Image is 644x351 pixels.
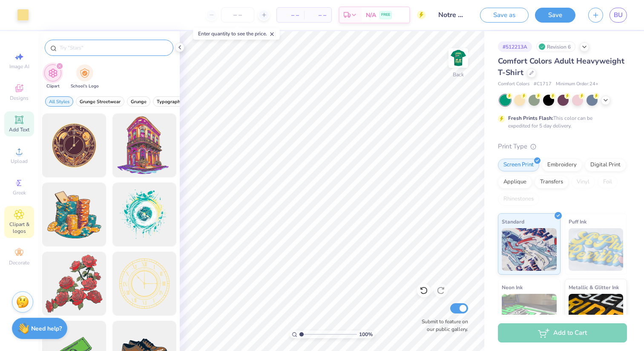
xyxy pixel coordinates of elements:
[535,8,575,23] button: Save
[59,44,168,52] input: Try "Stars"
[46,83,60,90] span: Clipart
[453,71,464,78] div: Back
[498,193,539,206] div: Rhinestones
[498,41,532,52] div: # 512213A
[502,217,524,226] span: Standard
[498,142,627,151] div: Print Type
[31,325,62,333] strong: Need help?
[569,294,624,336] img: Metallic & Glitter Ink
[417,318,468,333] label: Submit to feature on our public gallery.
[609,8,627,23] a: BU
[432,6,474,23] input: Untitled Design
[534,81,552,88] span: # C1717
[536,41,575,52] div: Revision 6
[71,64,99,90] button: filter button
[49,99,69,105] span: All Styles
[48,68,58,78] img: Clipart Image
[366,11,376,20] span: N/A
[508,115,553,122] strong: Fresh Prints Flash:
[498,56,624,78] span: Comfort Colors Adult Heavyweight T-Shirt
[44,64,61,90] button: filter button
[502,228,557,271] img: Standard
[569,283,619,292] span: Metallic & Glitter Ink
[127,96,150,107] button: filter button
[569,228,624,271] img: Puff Ink
[9,63,29,70] span: Image AI
[480,8,529,23] button: Save as
[71,64,99,90] div: filter for School's Logo
[193,28,280,40] div: Enter quantity to see the price.
[502,294,557,336] img: Neon Ink
[11,158,28,165] span: Upload
[508,114,613,130] div: This color can be expedited for 5 day delivery.
[13,189,26,196] span: Greek
[221,7,254,23] input: – –
[309,11,326,20] span: – –
[71,83,99,90] span: School's Logo
[556,81,598,88] span: Minimum Order: 24 +
[502,283,523,292] span: Neon Ink
[614,10,623,20] span: BU
[157,99,183,105] span: Typography
[80,99,121,105] span: Grunge Streetwear
[498,176,532,189] div: Applique
[76,96,124,107] button: filter button
[542,159,582,171] div: Embroidery
[153,96,187,107] button: filter button
[535,176,569,189] div: Transfers
[359,331,373,338] span: 100 %
[4,221,34,235] span: Clipart & logos
[131,99,147,105] span: Grunge
[585,159,626,171] div: Digital Print
[80,68,89,78] img: School's Logo Image
[569,217,586,226] span: Puff Ink
[381,12,390,18] span: FREE
[45,96,73,107] button: filter button
[282,11,299,20] span: – –
[9,259,29,266] span: Decorate
[9,126,29,133] span: Add Text
[498,159,539,171] div: Screen Print
[10,95,29,102] span: Designs
[598,176,618,189] div: Foil
[450,49,467,67] img: Back
[571,176,595,189] div: Vinyl
[498,81,529,88] span: Comfort Colors
[44,64,61,90] div: filter for Clipart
